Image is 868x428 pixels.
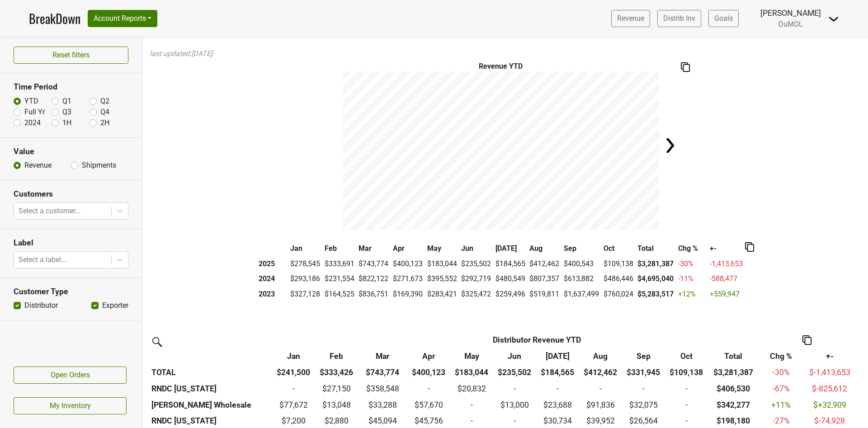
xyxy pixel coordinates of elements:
[407,364,450,381] th: $400,123
[24,107,45,118] label: Full Yr
[288,272,322,287] td: $293,186
[14,287,128,296] h3: Customer Type
[450,397,493,413] td: -
[708,241,745,256] th: +-
[708,256,745,272] td: -1,413,653
[14,367,127,384] a: Open Orders
[622,381,665,397] td: -
[635,272,676,287] th: $4,695,040
[665,397,708,413] td: -
[150,49,212,58] em: last updated: [DATE]
[676,241,708,256] th: Chg %
[665,364,708,381] th: $109,138
[288,287,322,302] td: $327,128
[24,96,38,107] label: YTD
[24,160,52,171] label: Revenue
[407,381,450,397] td: -
[391,287,425,302] td: $169,390
[14,397,127,414] a: My Inventory
[528,256,562,272] td: $412,462
[528,287,562,302] td: $519,811
[149,381,272,397] th: RNDC [US_STATE]
[601,287,636,302] td: $760,024
[357,256,391,272] td: $743,774
[601,256,636,272] td: $109,138
[803,348,856,364] th: +-: activate to sort column ascending
[450,348,493,364] th: May: activate to sort column ascending
[708,397,759,413] th: $342,277
[635,256,676,272] th: $3,281,387
[256,256,288,272] th: 2025
[425,256,459,272] td: $183,044
[315,348,358,364] th: Feb: activate to sort column ascending
[315,397,358,413] td: $13,048
[561,256,601,272] td: $400,543
[100,118,109,128] label: 2H
[14,189,128,199] h3: Customers
[759,397,803,413] td: +11 %
[601,272,636,287] td: $486,446
[657,10,701,27] a: Distrib Inv
[828,14,839,24] img: Dropdown Menu
[357,241,391,256] th: Mar
[536,397,579,413] td: $23,688
[635,241,676,256] th: Total
[536,364,579,381] th: $184,565
[322,287,357,302] td: $164,525
[149,397,272,413] th: [PERSON_NAME] Wholesale
[357,272,391,287] td: $822,122
[665,348,708,364] th: Oct: activate to sort column ascending
[425,287,459,302] td: $283,421
[745,242,754,252] img: Copy to clipboard
[149,348,272,364] th: &nbsp;: activate to sort column ascending
[100,96,109,107] label: Q2
[579,348,622,364] th: Aug: activate to sort column ascending
[528,241,562,256] th: Aug
[459,272,493,287] td: $292,719
[708,381,759,397] th: $406,530
[256,272,288,287] th: 2024
[24,118,41,128] label: 2024
[272,348,315,364] th: Jan: activate to sort column ascending
[272,381,315,397] td: -
[676,256,708,272] td: -30 %
[343,61,659,72] div: Revenue YTD
[14,238,128,248] h3: Label
[536,348,579,364] th: Jul: activate to sort column ascending
[149,334,164,348] img: filter
[317,334,756,346] div: Revenue YTD
[407,397,450,413] td: $57,670
[288,256,322,272] td: $278,545
[802,335,811,345] img: Copy to clipboard
[82,160,116,171] label: Shipments
[450,381,493,397] td: $20,832
[459,287,493,302] td: $325,472
[493,287,528,302] td: $259,496
[579,381,622,397] td: -
[579,364,622,381] th: $412,462
[315,381,358,397] td: $27,150
[809,368,850,377] span: $-1,413,653
[357,287,391,302] td: $836,751
[14,47,128,64] button: Reset filters
[493,348,536,364] th: Jun: activate to sort column ascending
[536,381,579,397] td: -
[24,300,58,311] label: Distributor
[288,241,322,256] th: Jan
[759,348,803,364] th: Chg %: activate to sort column ascending
[803,397,856,413] td: $+32,909
[681,62,690,72] img: Copy to clipboard
[611,10,650,27] a: Revenue
[391,256,425,272] td: $400,123
[622,397,665,413] td: $32,075
[708,348,759,364] th: Total: activate to sort column ascending
[493,335,533,344] span: Distributor
[676,272,708,287] td: -11 %
[493,256,528,272] td: $184,565
[256,287,288,302] th: 2023
[322,256,357,272] td: $333,691
[493,272,528,287] td: $480,549
[62,107,71,118] label: Q3
[62,96,71,107] label: Q1
[425,272,459,287] td: $395,552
